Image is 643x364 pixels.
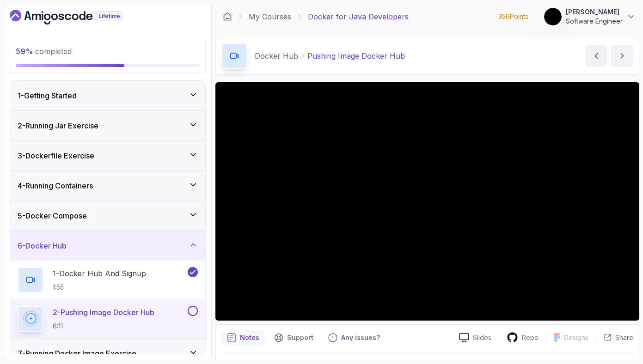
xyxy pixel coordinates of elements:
button: 2-Running Jar Exercise [10,111,205,140]
a: My Courses [249,11,291,22]
a: Dashboard [10,10,144,24]
p: Any issues? [341,333,380,342]
button: notes button [221,330,265,345]
h3: 4 - Running Containers [18,180,93,191]
span: completed [16,47,72,56]
button: user profile image[PERSON_NAME]Software Engineer [544,7,636,26]
p: Share [615,333,633,342]
button: Share [596,333,633,342]
p: 1 - Docker Hub And Signup [53,268,146,279]
h3: 7 - Running Docker Image Exercise [18,348,136,359]
p: Designs [564,333,588,342]
a: Slides [452,333,499,342]
img: user profile image [544,8,562,25]
button: 4-Running Containers [10,171,205,200]
a: Dashboard [223,12,232,21]
p: Support [287,333,313,342]
p: Docker Hub [255,50,298,61]
p: Pushing Image Docker Hub [307,50,405,61]
p: 1:55 [53,283,146,292]
h3: 2 - Running Jar Exercise [18,120,98,131]
p: 2 - Pushing Image Docker Hub [53,307,154,318]
button: Support button [269,330,319,345]
h3: 3 - Dockerfile Exercise [18,150,94,161]
p: Docker for Java Developers [308,11,409,22]
button: 5-Docker Compose [10,201,205,231]
span: 59 % [16,47,33,56]
h3: 6 - Docker Hub [18,240,67,251]
button: next content [611,45,633,67]
button: 1-Docker Hub And Signup1:55 [18,267,198,293]
p: Repo [522,333,539,342]
button: previous content [585,45,607,67]
p: Notes [240,333,259,342]
button: 2-Pushing Image Docker Hub6:11 [18,306,198,332]
button: 1-Getting Started [10,81,205,110]
p: [PERSON_NAME] [566,7,623,17]
button: Feedback button [323,330,386,345]
p: 356 Points [498,12,528,21]
h3: 5 - Docker Compose [18,210,87,221]
p: 6:11 [53,322,154,331]
p: Slides [473,333,491,342]
button: 6-Docker Hub [10,231,205,261]
iframe: 2 - Pushing Image Docker Hub [215,82,639,321]
h3: 1 - Getting Started [18,90,77,101]
a: Repo [499,332,546,343]
p: Software Engineer [566,17,623,26]
button: 3-Dockerfile Exercise [10,141,205,170]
